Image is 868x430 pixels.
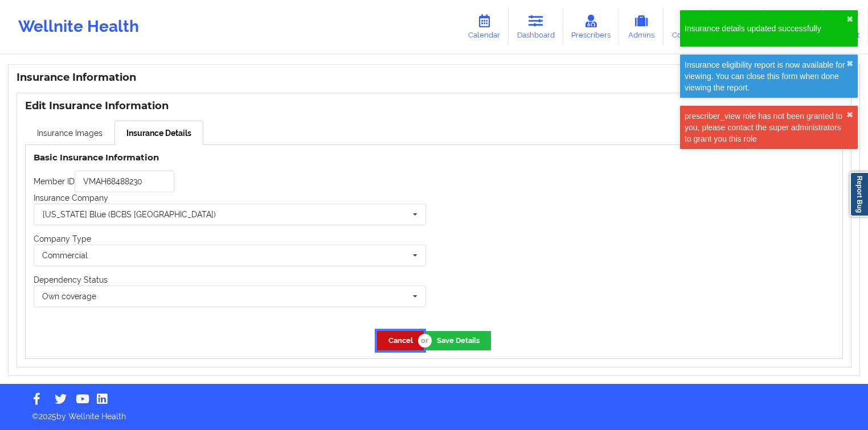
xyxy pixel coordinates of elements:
label: Company Type [34,234,91,243]
p: © 2025 by Wellnite Health [24,403,844,422]
label: Dependency Status [34,275,108,284]
label: Insurance Company [34,193,108,202]
div: Own coverage [42,292,96,300]
h3: Edit Insurance Information [25,100,843,113]
div: Commercial [42,251,88,259]
div: prescriber_view role has not been granted to you, please contact the super administrators to gran... [685,110,846,144]
div: [US_STATE] Blue (BCBS [GEOGRAPHIC_DATA]) [43,210,216,218]
a: Insurance Details [114,121,203,145]
label: Member ID [34,177,75,186]
button: Cancel [377,331,424,350]
button: close [846,15,853,24]
button: close [846,110,853,119]
input: Member ID [75,171,174,192]
a: Coaches [664,8,711,46]
a: Dashboard [509,8,563,46]
h4: Basic Insurance Information [34,152,426,163]
a: Prescribers [563,8,620,46]
a: Insurance Images [25,121,114,144]
a: Calendar [460,8,509,46]
a: Report Bug [850,172,868,217]
button: Save Details [426,331,491,350]
a: Admins [619,8,664,46]
div: Insurance details updated successfully [685,23,846,34]
button: close [846,59,853,68]
div: Insurance eligibility report is now available for viewing. You can close this form when done view... [685,59,846,93]
h3: Insurance Information [17,71,851,84]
